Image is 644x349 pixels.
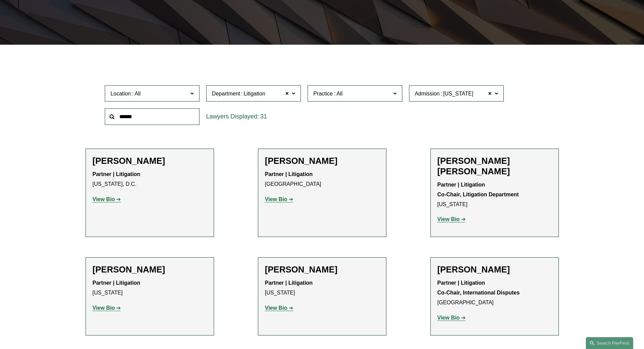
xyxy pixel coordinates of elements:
strong: Partner | Litigation Co-Chair, Litigation Department [437,182,519,197]
strong: View Bio [437,216,460,222]
span: [US_STATE] [443,89,473,98]
h2: [PERSON_NAME] [PERSON_NAME] [437,156,552,177]
a: View Bio [93,305,121,311]
strong: Partner | Litigation [265,171,313,177]
strong: Partner | Litigation [93,171,140,177]
p: [US_STATE] [437,180,552,209]
span: Litigation [244,89,265,98]
h2: [PERSON_NAME] [265,156,379,166]
p: [US_STATE] [93,278,207,298]
strong: View Bio [437,315,460,321]
strong: View Bio [265,305,287,311]
a: Search this site [586,337,633,349]
span: Admission [415,91,440,96]
strong: Partner | Litigation [93,280,140,286]
span: Department [212,91,240,96]
h2: [PERSON_NAME] [265,264,379,275]
h2: [PERSON_NAME] [93,264,207,275]
a: View Bio [265,196,293,202]
a: View Bio [265,305,293,311]
span: Location [111,91,131,96]
p: [GEOGRAPHIC_DATA] [265,170,379,189]
p: [US_STATE] [265,278,379,298]
p: [US_STATE], D.C. [93,170,207,189]
a: View Bio [437,315,466,321]
span: Practice [313,91,333,96]
strong: Partner | Litigation [265,280,313,286]
h2: [PERSON_NAME] [437,264,552,275]
strong: View Bio [93,196,115,202]
span: 31 [260,113,267,120]
strong: View Bio [265,196,287,202]
p: [GEOGRAPHIC_DATA] [437,278,552,307]
strong: View Bio [93,305,115,311]
a: View Bio [93,196,121,202]
h2: [PERSON_NAME] [93,156,207,166]
a: View Bio [437,216,466,222]
strong: Partner | Litigation Co-Chair, International Disputes [437,280,520,296]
